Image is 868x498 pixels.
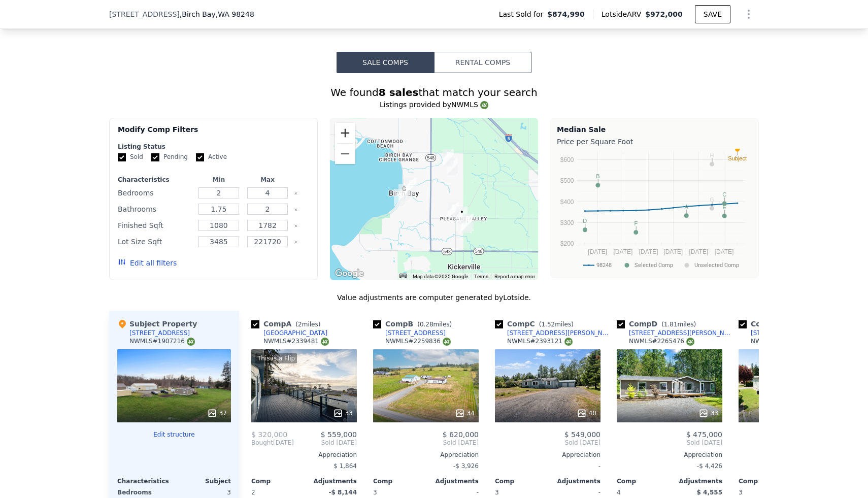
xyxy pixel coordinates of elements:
strong: 8 sales [379,86,419,98]
div: Characteristics [118,176,192,184]
div: Value adjustments are computer generated by Lotside . [109,292,759,303]
span: 1.52 [541,321,555,328]
text: D [583,218,587,224]
div: 7459 Sunset Dr [394,189,405,206]
a: [GEOGRAPHIC_DATA] [251,329,327,337]
span: Sold [DATE] [617,439,722,447]
span: 3 [495,489,499,496]
div: We found that match your search [109,85,759,99]
button: Show Options [739,4,759,24]
label: Sold [118,153,143,161]
span: Bought [251,439,273,447]
text: $300 [560,219,574,226]
div: 7845 Carson Rd [447,158,458,175]
button: SAVE [695,5,730,23]
text: A [685,204,689,210]
div: Comp [373,477,426,485]
a: Terms [474,274,488,279]
text: G [710,196,714,203]
div: Max [245,176,290,184]
text: $600 [560,156,574,163]
div: Appreciation [251,451,357,459]
div: [STREET_ADDRESS][PERSON_NAME] [629,329,735,337]
div: Bedrooms [118,186,192,200]
button: Clear [294,224,298,228]
span: $874,990 [547,9,585,19]
div: Lot Size Sqft [118,235,192,249]
div: NWMLS # 2339481 [263,337,329,346]
div: Appreciation [617,451,722,459]
div: Listing Status [118,143,309,151]
span: $972,000 [645,10,683,18]
div: 7168 W 40th Dr [462,214,474,231]
span: Map data ©2025 Google [413,274,468,279]
div: [STREET_ADDRESS] [129,329,190,337]
div: Subject [174,477,231,485]
div: [STREET_ADDRESS][PERSON_NAME] [507,329,613,337]
text: [DATE] [639,248,658,255]
label: Pending [151,153,188,161]
a: [STREET_ADDRESS][PERSON_NAME] [739,329,856,337]
div: This is a Flip [255,353,297,363]
span: $ 320,000 [251,430,287,439]
div: NWMLS # 2259836 [385,337,451,346]
div: Price per Square Foot [557,135,752,149]
div: Min [196,176,241,184]
span: ( miles) [535,321,578,328]
div: A chart. [557,149,752,276]
img: NWMLS Logo [187,338,195,346]
text: E [723,204,726,210]
div: Median Sale [557,124,752,135]
div: 40 [577,408,596,418]
div: [STREET_ADDRESS][PERSON_NAME] [751,329,856,337]
span: Lotside ARV [602,9,645,19]
span: -$ 3,926 [453,462,479,470]
text: [DATE] [663,248,683,255]
div: Appreciation [495,451,600,459]
text: Subject [728,155,747,161]
span: Sold [DATE] [739,439,844,447]
button: Keyboard shortcuts [399,274,407,278]
div: Comp E [739,319,821,329]
div: Comp C [495,319,578,329]
text: F [634,220,638,226]
div: Comp [251,477,304,485]
div: Comp A [251,319,324,329]
div: 7135 W 40th Dr [460,216,472,233]
div: Comp D [617,319,700,329]
span: Sold [DATE] [294,439,357,447]
div: Subject Property [117,319,197,329]
span: ( miles) [291,321,324,328]
div: NWMLS # 1907216 [129,337,195,346]
img: NWMLS Logo [443,338,451,346]
div: Characteristics [117,477,174,485]
span: 1.81 [664,321,678,328]
div: 4739 Alderson Rd [405,178,416,195]
div: 7942 Crocket Rd [443,149,454,167]
img: Google [332,267,366,280]
div: Adjustments [304,477,357,485]
div: Bathrooms [118,202,192,216]
div: - [739,459,844,473]
button: Sale Comps [337,52,434,73]
text: 98248 [596,262,612,269]
text: [DATE] [715,248,734,255]
a: [STREET_ADDRESS] [373,329,446,337]
button: Zoom out [335,144,355,164]
div: Comp [617,477,670,485]
button: Clear [294,240,298,244]
img: NWMLS Logo [686,338,694,346]
button: Clear [294,191,298,195]
span: , Birch Bay [180,9,254,19]
button: Edit structure [117,430,231,439]
img: NWMLS Logo [480,101,488,109]
div: - [495,459,600,473]
input: Active [196,153,204,161]
text: [DATE] [588,248,607,255]
text: Selected Comp [635,262,673,269]
a: [STREET_ADDRESS][PERSON_NAME] [495,329,613,337]
span: $ 549,000 [564,430,600,439]
span: Sold [DATE] [495,439,600,447]
span: -$ 8,144 [329,489,357,496]
a: Report a map error [494,274,535,279]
